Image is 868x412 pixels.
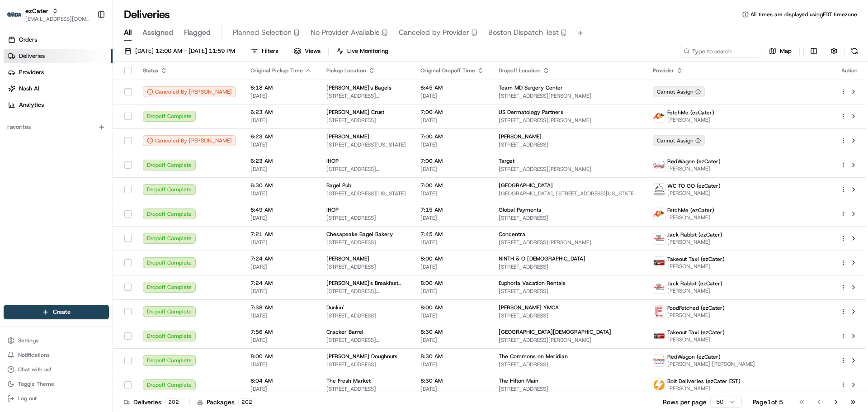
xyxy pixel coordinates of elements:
[653,67,674,74] span: Provider
[667,207,714,214] span: FetchMe (ezCater)
[19,68,44,76] span: Providers
[499,141,638,148] span: [STREET_ADDRESS]
[499,84,563,91] span: Team MD Surgery Center
[120,45,239,57] button: [DATE] 12:00 AM - [DATE] 11:59 PM
[765,45,796,57] button: Map
[247,45,282,57] button: Filters
[250,353,312,360] span: 8:00 AM
[499,109,563,116] span: US Dermatology Partners
[326,166,406,173] span: [STREET_ADDRESS][PERSON_NAME][PERSON_NAME]
[420,336,484,344] span: [DATE]
[499,67,541,74] span: Dropoff Location
[25,15,90,23] span: [EMAIL_ADDRESS][DOMAIN_NAME]
[143,135,236,146] button: Canceled By [PERSON_NAME]
[250,92,312,99] span: [DATE]
[326,84,392,91] span: [PERSON_NAME]'s Bagels
[653,355,665,366] img: time_to_eat_nevada_logo
[18,351,50,359] span: Notifications
[19,101,44,109] span: Analytics
[499,231,525,238] span: Concentra
[667,360,755,368] span: [PERSON_NAME] [PERSON_NAME]
[326,182,351,189] span: Bagel Pub
[73,174,149,190] a: 💻API Documentation
[90,200,109,207] span: Pylon
[653,135,705,146] button: Cannot Assign
[154,89,165,100] button: Start new chat
[9,179,16,186] div: 📗
[667,182,721,189] span: WC TO GO (ezCater)
[499,304,559,311] span: [PERSON_NAME] YMCA
[667,280,722,287] span: Jack Rabbit (ezCater)
[250,279,312,287] span: 7:24 AM
[124,27,132,38] span: All
[420,239,484,246] span: [DATE]
[499,353,568,360] span: The Commons on Meridian
[250,109,312,116] span: 6:23 AM
[499,328,611,336] span: [GEOGRAPHIC_DATA][DEMOGRAPHIC_DATA]
[667,385,741,392] span: [PERSON_NAME]
[499,133,542,140] span: [PERSON_NAME]
[80,140,99,147] span: [DATE]
[326,279,406,287] span: [PERSON_NAME]'s Breakfast Cafe
[326,92,406,99] span: [STREET_ADDRESS][PERSON_NAME][PERSON_NAME]
[9,86,25,103] img: 1736555255976-a54dd68f-1ca7-489b-9aae-adbdc363a1c4
[19,52,45,60] span: Deliveries
[753,398,783,407] div: Page 1 of 5
[4,349,109,361] button: Notifications
[667,165,721,172] span: [PERSON_NAME]
[488,27,559,38] span: Boston Dispatch Test
[250,304,312,311] span: 7:38 AM
[124,398,182,407] div: Deliveries
[250,214,312,222] span: [DATE]
[653,379,665,391] img: bolt_logo.png
[326,239,406,246] span: [STREET_ADDRESS]
[250,231,312,238] span: 7:21 AM
[326,255,369,262] span: [PERSON_NAME]
[653,208,665,220] img: fetchme_logo.png
[840,67,859,74] div: Action
[4,65,113,80] a: Providers
[667,214,714,221] span: [PERSON_NAME]
[290,45,325,57] button: Views
[250,117,312,124] span: [DATE]
[499,239,638,246] span: [STREET_ADDRESS][PERSON_NAME]
[499,92,638,99] span: [STREET_ADDRESS][PERSON_NAME]
[667,189,721,197] span: [PERSON_NAME]
[420,255,484,262] span: 8:00 AM
[250,263,312,270] span: [DATE]
[326,377,371,384] span: The Fresh Market
[499,263,638,270] span: [STREET_ADDRESS]
[9,132,24,146] img: Bea Lacdao
[420,377,484,384] span: 8:30 AM
[499,288,638,295] span: [STREET_ADDRESS]
[667,263,725,270] span: [PERSON_NAME]
[499,312,638,319] span: [STREET_ADDRESS]
[326,141,406,148] span: [STREET_ADDRESS][US_STATE]
[653,232,665,244] img: jack_rabbit_logo.png
[653,257,665,269] img: w8AST-1LHTqH2U9y-T1wjPW057DPfhVPr_mtwyTN8Nrd0yBsm6DWIBh-yRWziR2vF5tX=w240-h480-rw
[18,337,38,344] span: Settings
[184,27,211,38] span: Flagged
[4,4,94,25] button: ezCaterezCater[EMAIL_ADDRESS][DOMAIN_NAME]
[19,85,39,93] span: Nash AI
[653,86,705,97] div: Cannot Assign
[311,27,380,38] span: No Provider Available
[75,140,78,147] span: •
[41,95,124,103] div: We're available if you need us!
[165,398,182,406] div: 202
[41,86,148,95] div: Start new chat
[18,380,54,388] span: Toggle Theme
[420,385,484,393] span: [DATE]
[499,157,514,165] span: Target
[326,328,363,336] span: Cracker Barrel
[4,49,113,63] a: Deliveries
[250,84,312,91] span: 6:18 AM
[420,279,484,287] span: 8:00 AM
[499,361,638,368] span: [STREET_ADDRESS]
[233,27,292,38] span: Planned Selection
[143,86,236,97] div: Canceled By [PERSON_NAME]
[420,361,484,368] span: [DATE]
[326,304,344,311] span: Dunkin'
